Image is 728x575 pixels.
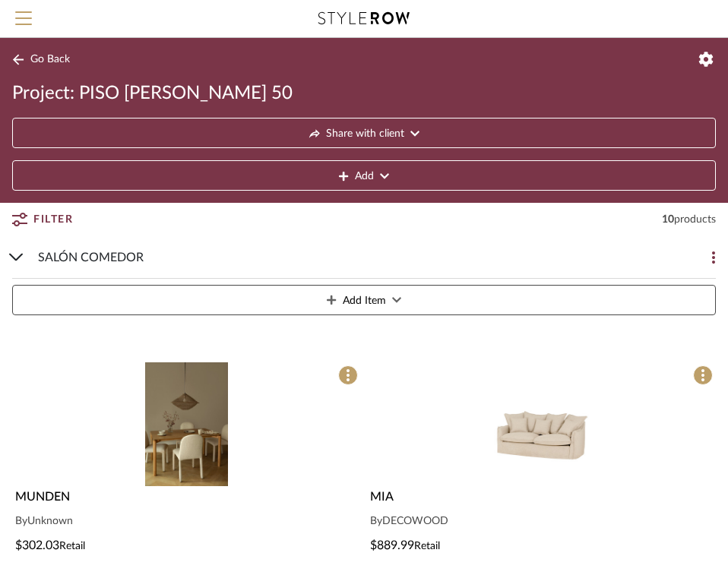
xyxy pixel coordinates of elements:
[27,516,73,526] span: Unknown
[662,212,716,227] div: 10
[370,516,382,526] span: By
[145,362,228,486] img: MUNDEN
[33,206,73,233] span: Filter
[12,118,716,148] button: Share with client
[326,118,404,149] span: Share with client
[12,50,75,69] button: Go Back
[367,362,716,486] div: 0
[38,248,144,267] span: SALÓN COMEDOR
[355,161,374,191] span: Add
[15,539,59,551] span: $302.03
[12,160,716,191] button: Add
[12,285,716,315] button: Add Item
[492,362,590,486] img: MIA
[382,516,448,526] span: DECOWOOD
[370,539,414,551] span: $889.99
[12,206,73,233] button: Filter
[674,214,716,225] span: products
[370,491,394,503] span: MIA
[59,541,85,551] span: Retail
[15,491,70,503] span: MUNDEN
[15,516,27,526] span: By
[30,53,70,66] span: Go Back
[414,541,440,551] span: Retail
[343,286,386,316] span: Add Item
[12,81,293,106] span: Project: PISO [PERSON_NAME] 50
